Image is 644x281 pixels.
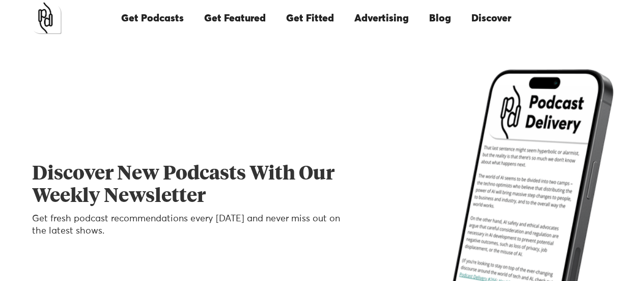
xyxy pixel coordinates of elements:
[194,1,276,36] a: Get Featured
[30,3,62,34] a: home
[276,1,344,36] a: Get Fitted
[32,163,345,208] h1: Discover New Podcasts With Our Weekly Newsletter
[461,1,521,36] a: Discover
[344,1,419,36] a: Advertising
[419,1,461,36] a: Blog
[111,1,194,36] a: Get Podcasts
[32,213,345,237] p: Get fresh podcast recommendations every [DATE] and never miss out on the latest shows.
